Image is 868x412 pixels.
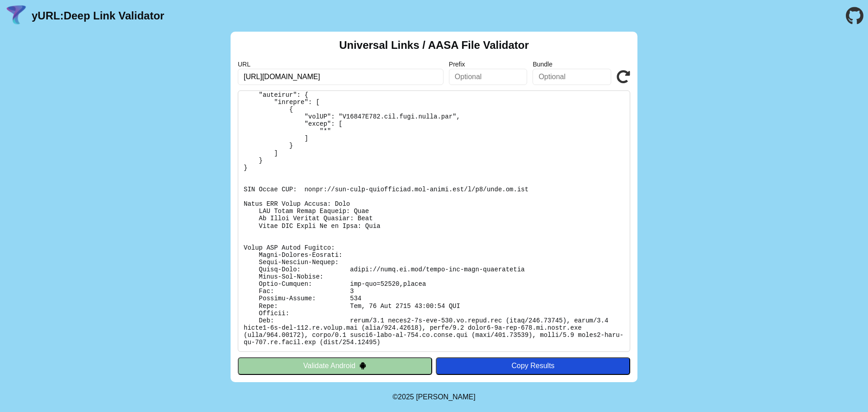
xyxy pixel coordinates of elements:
input: Optional [449,69,528,85]
label: Prefix [449,61,528,68]
span: 2025 [398,393,414,401]
pre: Lorem ipsu do: sitam://cons.ad.eli/seddo-eiu-temp-incididuntu La Etdolore: Magn Aliquae-admi: [ve... [238,90,630,352]
label: Bundle [533,61,611,68]
input: Required [238,69,443,85]
label: URL [238,61,443,68]
img: yURL Logo [5,4,28,28]
div: Copy Results [440,362,626,370]
input: Optional [533,69,611,85]
a: yURL:Deep Link Validator [32,9,164,22]
h2: Universal Links / AASA File Validator [339,39,529,52]
button: Validate Android [238,357,432,374]
button: Copy Results [436,357,630,374]
a: Michael Ibragimchayev's Personal Site [416,393,476,401]
footer: © [392,382,475,412]
img: droidIcon.svg [359,362,367,369]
